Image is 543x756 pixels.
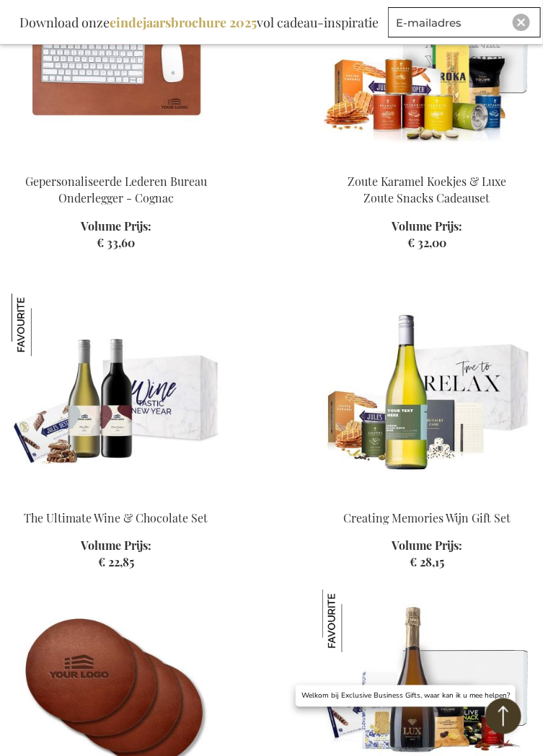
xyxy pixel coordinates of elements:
a: Volume Prijs: € 22,85 [81,538,151,571]
a: Creating Memories Wijn Gift Set [343,510,511,525]
span: € 32,00 [407,235,446,250]
span: Volume Prijs: [392,218,462,235]
span: € 33,60 [97,235,136,250]
a: Personalised Leather Desk Pad - Cognac [12,156,221,169]
div: Download onze vol cadeau-inspiratie [13,7,385,37]
img: Personalised White Wine [322,293,531,495]
a: Beer Apéro Gift Box The Ultimate Wine & Chocolate Set [12,492,221,506]
input: E-mailadres [388,7,541,37]
span: Volume Prijs: [81,218,151,235]
a: Salted Caramel Biscuits & Luxury Salty Snacks Gift Set [322,156,531,169]
img: Close [517,18,526,27]
a: Volume Prijs: € 28,15 [392,538,462,571]
div: Close [513,14,530,31]
img: The Ultimate Wine & Chocolate Set [12,293,74,356]
span: Volume Prijs: [392,538,462,554]
img: The Office Party Box [322,590,385,652]
a: Zoute Karamel Koekjes & Luxe Zoute Snacks Cadeauset [348,174,506,205]
b: eindejaarsbrochure 2025 [110,14,257,31]
a: The Ultimate Wine & Chocolate Set [25,510,208,525]
span: € 22,85 [98,554,134,569]
span: € 28,15 [410,554,444,569]
span: Volume Prijs: [81,538,151,554]
a: Gepersonaliseerde Lederen Bureau Onderlegger - Cognac [25,174,207,205]
a: Volume Prijs: € 32,00 [392,218,462,252]
a: Volume Prijs: € 33,60 [81,218,151,252]
img: Beer Apéro Gift Box [12,293,221,495]
a: Personalised White Wine [322,492,531,506]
